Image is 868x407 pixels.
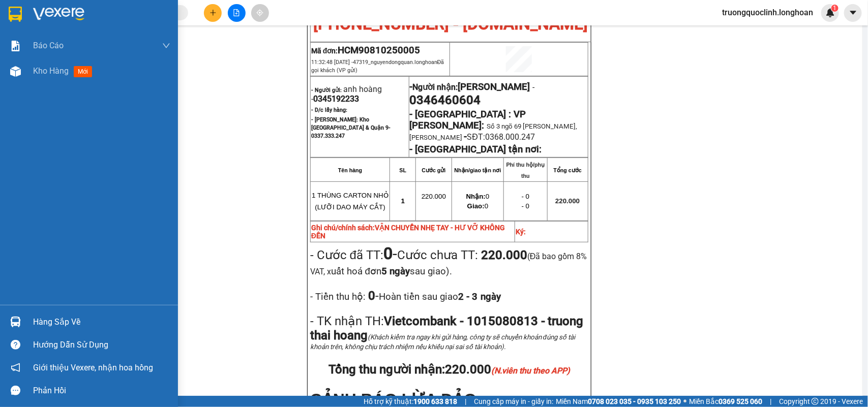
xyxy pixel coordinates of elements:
strong: Cước gửi [422,167,445,173]
strong: Tổng cước [554,167,582,173]
strong: Giao: [467,202,485,210]
span: 0337.333.247 [311,133,345,139]
sup: 1 [831,5,839,12]
span: (Khách kiểm tra ngay khi gửi hàng, công ty sẽ chuyển khoản đúng số tài khoản trên, không chịu trá... [310,333,575,351]
span: - [GEOGRAPHIC_DATA] : VP [PERSON_NAME]: [410,109,526,131]
span: uất hoá đơn sau giao). [331,266,452,277]
strong: Phí thu hộ/phụ thu [506,162,545,179]
span: Báo cáo [33,39,64,52]
span: 1 [401,197,405,205]
span: Cung cấp máy in - giấy in: [474,396,553,407]
span: HCM90810250005 [338,45,420,56]
span: Tổng thu người nhận: [328,362,570,377]
span: - 0 [522,202,530,210]
strong: - D/c lấy hàng: [311,107,347,113]
span: 11:32:48 [DATE] - [311,59,444,74]
button: plus [204,4,222,22]
strong: 5 ngày [381,266,410,277]
strong: Nhận: [466,193,486,200]
img: icon-new-feature [826,8,835,17]
span: | [465,396,466,407]
strong: Ký: [516,228,526,236]
strong: 0708 023 035 - 0935 103 250 [588,397,681,405]
span: - [366,289,501,303]
span: Cước chưa TT: [310,248,587,277]
strong: 0 [366,289,375,303]
button: aim [251,4,269,22]
span: Mã đơn: [311,47,421,55]
span: - Cước đã TT: [310,248,397,262]
span: - [464,131,467,142]
button: caret-down [844,4,862,22]
button: file-add [228,4,246,22]
span: caret-down [849,8,858,17]
img: logo-vxr [9,7,22,22]
span: mới [74,66,92,77]
span: 220.000 [555,197,580,205]
span: Số 3 ngõ 69 [PERSON_NAME], [PERSON_NAME] [410,122,578,141]
span: 1 THÙNG CARTON NHỎ (LƯỠI DAO MÁY CẮT) [312,192,388,211]
span: question-circle [11,340,20,350]
span: Người nhận: [413,82,530,92]
span: 0 [467,202,488,210]
span: Vietcombank - 1015080813 - truong thai hoang [310,314,584,342]
span: Kho hàng [33,66,69,76]
span: - [383,244,397,263]
span: 0345192233 [313,94,359,104]
span: - Tiền thu hộ: [310,291,366,302]
strong: - [GEOGRAPHIC_DATA] tận nơi: [410,144,542,155]
em: (N.viên thu theo APP) [491,366,570,375]
span: ngày [481,291,501,302]
img: warehouse-icon [10,317,21,327]
span: Miền Bắc [689,396,762,407]
div: Hướng dẫn sử dụng [33,337,170,353]
strong: - [410,81,530,92]
span: Giới thiệu Vexere, nhận hoa hồng [33,361,153,374]
span: Hỗ trợ kỹ thuật: [364,396,457,407]
span: 220.000 [422,193,446,200]
span: Hoàn tiền sau giao [379,291,501,302]
span: Miền Nam [556,396,681,407]
strong: 2 - 3 [458,291,501,302]
span: | [770,396,771,407]
strong: 1900 633 818 [413,397,457,405]
span: aim [256,9,263,16]
span: (Đã bao gồm 8% VAT, x [310,252,587,276]
span: copyright [812,398,819,405]
strong: - Người gửi: [311,87,342,93]
img: solution-icon [10,41,21,51]
div: Hàng sắp về [33,315,170,330]
strong: 0 [383,244,393,263]
strong: Nhận/giao tận nơi [455,167,501,173]
span: [PERSON_NAME] [458,81,530,92]
span: - TK nhận TH: [310,314,384,328]
span: ⚪️ [683,399,686,403]
span: 47319_nguyendongquan.longhoan [311,59,444,74]
span: VẬN CHUYỂN NHẸ TAY - HƯ VỠ KHÔNG ĐỀN [311,224,505,240]
span: message [11,386,20,395]
span: 0368.000.247 [485,132,535,142]
div: Phản hồi [33,383,170,398]
span: - 0 [522,193,530,200]
span: SĐT: [467,132,486,142]
span: 0 [466,193,490,200]
strong: SL [400,167,407,173]
strong: 220.000 [481,248,527,262]
span: plus [209,9,217,16]
span: 220.000 [445,362,570,377]
strong: 0369 525 060 [719,397,762,405]
span: - [PERSON_NAME]: Kho [GEOGRAPHIC_DATA] & Quận 9- [311,116,391,139]
span: file-add [233,9,240,16]
span: down [162,42,170,50]
span: - [530,82,535,92]
span: 0346460604 [410,93,481,107]
span: notification [11,363,20,372]
strong: Ghi chú/chính sách: [311,224,505,240]
strong: Tên hàng [338,167,362,173]
img: warehouse-icon [10,66,21,77]
span: 1 [833,5,836,12]
span: anh hoàng - [311,84,382,104]
span: truongquoclinh.longhoan [714,6,821,19]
